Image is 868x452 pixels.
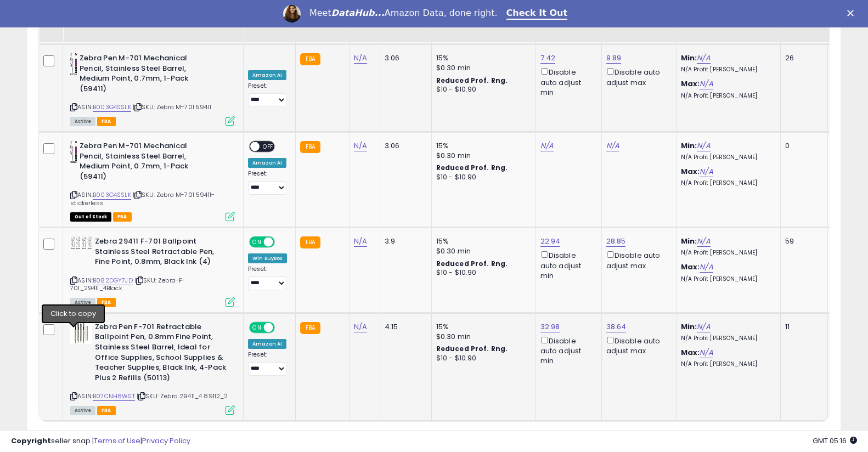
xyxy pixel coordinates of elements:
img: 41O1ujl86cL._SL40_.jpg [70,236,92,249]
p: N/A Profit [PERSON_NAME] [681,360,772,368]
small: FBA [300,53,320,65]
a: N/A [697,140,710,151]
small: FBA [300,141,320,153]
div: ASIN: [70,53,235,125]
div: 0 [785,141,819,151]
b: Reduced Prof. Rng. [436,163,508,172]
a: 38.64 [606,321,627,332]
div: 15% [436,53,527,63]
img: Profile image for Georgie [283,5,301,22]
div: Preset: [248,265,287,290]
div: $0.30 min [436,246,527,256]
div: $10 - $10.90 [436,354,527,363]
div: 15% [436,236,527,246]
strong: Copyright [11,436,51,446]
p: N/A Profit [PERSON_NAME] [681,92,772,100]
a: B07CNH8WST [93,392,135,401]
span: ON [250,323,264,332]
p: N/A Profit [PERSON_NAME] [681,154,772,161]
a: Check It Out [506,8,568,20]
div: $0.30 min [436,332,527,342]
div: Amazon AI [248,339,286,349]
p: N/A Profit [PERSON_NAME] [681,179,772,187]
div: $10 - $10.90 [436,85,527,94]
div: Disable auto adjust min [540,335,593,366]
a: N/A [354,53,367,64]
b: Reduced Prof. Rng. [436,344,508,353]
span: OFF [273,323,291,332]
p: N/A Profit [PERSON_NAME] [681,335,772,342]
a: 7.42 [540,53,556,64]
div: Disable auto adjust max [606,249,668,270]
span: | SKU: Zebra-F-701_29411_4Black [70,276,185,292]
a: 22.94 [540,236,561,247]
span: FBA [97,117,116,126]
div: seller snap | | [11,436,190,447]
small: FBA [300,236,320,248]
div: Disable auto adjust min [540,249,593,281]
a: 28.85 [606,236,626,247]
b: Min: [681,321,697,332]
i: DataHub... [331,8,385,18]
p: N/A Profit [PERSON_NAME] [681,249,772,257]
div: ASIN: [70,322,235,414]
span: FBA [97,406,116,415]
a: Privacy Policy [142,436,190,446]
b: Max: [681,262,700,272]
p: N/A Profit [PERSON_NAME] [681,275,772,283]
div: 3.06 [385,141,423,151]
div: Preset: [248,170,287,195]
a: N/A [700,166,713,177]
span: All listings that are currently out of stock and unavailable for purchase on Amazon [70,212,111,222]
div: $0.30 min [436,151,527,161]
img: 3124xkxZ3UL._SL40_.jpg [70,141,77,163]
a: B003G4SSLK [93,103,131,112]
b: Min: [681,236,697,246]
b: Reduced Prof. Rng. [436,259,508,268]
span: | SKU: Zebra 29411_4 89112_2 [137,392,228,400]
a: 32.98 [540,321,560,332]
div: Amazon AI [248,70,286,80]
span: ON [250,238,264,247]
div: $10 - $10.90 [436,268,527,278]
span: | SKU: Zebra M-701 59411 [133,103,211,111]
div: Close [847,10,858,16]
div: 3.9 [385,236,423,246]
div: Amazon AI [248,158,286,168]
b: Min: [681,140,697,151]
a: B003G4SSLK [93,190,131,200]
span: 2025-09-17 05:16 GMT [813,436,857,446]
b: Max: [681,78,700,89]
span: | SKU: Zebra M-701 59411-stickerless [70,190,215,207]
span: All listings currently available for purchase on Amazon [70,298,95,307]
div: 15% [436,141,527,151]
span: OFF [260,142,277,151]
span: All listings currently available for purchase on Amazon [70,117,95,126]
b: Max: [681,166,700,177]
div: 15% [436,322,527,332]
a: Terms of Use [94,436,140,446]
a: N/A [606,140,619,151]
div: Meet Amazon Data, done right. [309,8,498,19]
div: Preset: [248,82,287,107]
img: 3124xkxZ3UL._SL40_.jpg [70,53,77,75]
b: Zebra Pen M-701 Mechanical Pencil, Stainless Steel Barrel, Medium Point, 0.7mm, 1-Pack (59411) [80,141,213,184]
a: N/A [697,321,710,332]
b: Min: [681,53,697,63]
a: N/A [700,78,713,89]
div: ASIN: [70,141,235,220]
div: Disable auto adjust max [606,335,668,356]
b: Zebra Pen F-701 Retractable Ballpoint Pen, 0.8mm Fine Point, Stainless Steel Barrel, Ideal for Of... [95,322,228,386]
div: Disable auto adjust min [540,66,593,98]
a: N/A [700,262,713,273]
div: 11 [785,322,819,332]
div: Win BuyBox [248,253,287,263]
a: N/A [697,236,710,247]
div: 3.06 [385,53,423,63]
a: N/A [354,236,367,247]
div: 26 [785,53,819,63]
div: $0.30 min [436,63,527,73]
a: N/A [354,321,367,332]
img: 41RpJlgVxML._SL40_.jpg [70,322,92,344]
b: Zebra Pen M-701 Mechanical Pencil, Stainless Steel Barrel, Medium Point, 0.7mm, 1-Pack (59411) [80,53,213,97]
